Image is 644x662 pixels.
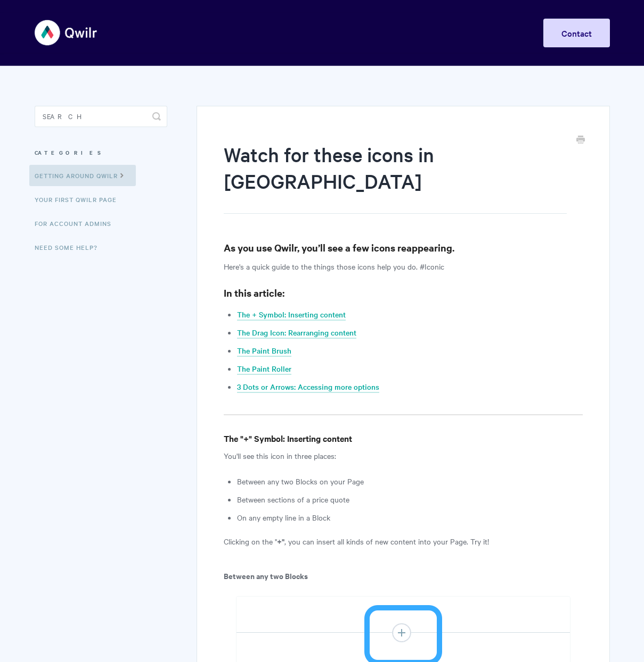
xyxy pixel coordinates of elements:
a: The + Symbol: Inserting content [237,309,346,321]
a: Getting Around Qwilr [29,165,136,186]
a: The Drag Icon: Rearranging content [237,327,356,339]
b: Between any two Blocks [224,570,308,581]
li: Between sections of a price quote [237,493,582,506]
p: Clicking on the " , you can insert all kinds of new content into your Page. Try it! [224,535,582,548]
a: For Account Admins [35,213,119,234]
a: Contact [543,19,610,47]
li: On any empty line in a Block [237,511,582,524]
a: Your First Qwilr Page [35,189,125,210]
p: Here's a quick guide to the things those icons help you do. #Iconic [224,260,582,273]
a: Print this Article [576,135,585,146]
img: Qwilr Help Center [35,13,98,53]
h3: Categories [35,143,167,162]
h4: The "+" Symbol: Inserting content [224,432,582,445]
p: You'll see this icon in three places: [224,449,582,462]
h1: Watch for these icons in [GEOGRAPHIC_DATA] [224,141,566,214]
strong: In this article: [224,286,284,299]
a: Need Some Help? [35,237,105,258]
a: The Paint Brush [237,345,291,357]
h3: As you use Qwilr, you’ll see a few icons reappearing. [224,240,582,255]
input: Search [35,106,167,127]
a: 3 Dots or Arrows: Accessing more options [237,381,379,393]
a: The Paint Roller [237,363,291,375]
li: Between any two Blocks on your Page [237,475,582,488]
strong: +" [277,535,284,547]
